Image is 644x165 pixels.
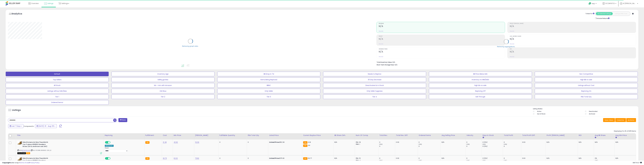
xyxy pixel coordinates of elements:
button: Non Competitive [535,72,638,76]
div: 0 [467,145,482,147]
div: Preset: [105,147,143,152]
div: Title [17,134,103,137]
div: 0 [248,141,266,143]
div: N/A [616,141,634,143]
div: 0 [504,145,521,147]
button: BB Price Below Min [429,72,532,76]
small: (0%) [419,160,422,161]
label: Deactivated [589,110,597,112]
a: 40.90 [174,141,178,143]
div: 0 [419,141,441,143]
div: Fulfillment [145,134,161,137]
button: Needs to Reprice [323,72,426,76]
small: (0%) [504,160,507,161]
a: Hi [PERSON_NAME] [620,2,638,7]
button: Actions [626,118,636,122]
div: N/A [579,157,592,159]
span: All listings that are currently out of stock and unavailable for purchase on Amazon [17,152,26,154]
button: Ordered Items! [6,100,109,105]
button: Tier 3 [217,94,320,99]
img: 41oMLuK-hIL._SL40_.jpg [17,141,22,145]
small: (0%) [467,143,470,145]
button: BBNC [217,83,320,88]
div: Avg Win Price [616,134,635,137]
button: All Stock [6,83,109,88]
span: 50.77 [308,157,312,159]
span: Columns [617,119,624,121]
button: Tier 4 [323,94,426,99]
button: FBA Total Qty [535,94,638,99]
a: Terms of Use [19,162,29,164]
div: 0 [467,141,482,143]
button: Default [6,72,109,76]
h5: Listings [12,109,21,112]
div: N/A [616,157,634,159]
b: Nike Womens Air Max Thea Mid Hi Top Trainers 859550 Sneakers Shoes (US 7.5, ale brown sail 200) [22,157,50,164]
div: 0 [504,157,521,159]
button: Tier 1 [6,94,109,99]
div: $52.90 [269,141,300,143]
div: Avg BB Share [595,134,614,137]
div: 0 [219,157,245,159]
div: N/A [442,157,464,159]
div: Current Buybox Price [303,134,332,137]
div: seller snap | | [2,162,39,164]
small: Avg Win Price. [616,137,617,139]
div: 0.00 [522,141,544,143]
button: Top Sellers [6,77,109,82]
label: Out of Stock [537,113,545,115]
a: 26.75 [163,157,167,159]
span: 41.8 [308,141,311,143]
div: 0 (0%) [483,157,503,159]
div: Retrieving graph data.. [182,45,199,47]
button: 30 Day Decrease [323,77,426,82]
button: All Selected Listings [596,12,613,15]
a: B01M2XCHMT [22,149,30,151]
b: Listed Price: [269,141,280,143]
button: Items Being Repriced [217,77,320,82]
div: 0% [595,157,614,159]
div: 0 [419,157,441,159]
button: Columns [615,118,626,122]
button: High BB no sale [535,77,638,82]
div: [PERSON_NAME] [195,134,218,137]
span: 2025-08-14 19:27 GMT [633,162,642,164]
div: 0.00 [522,157,544,159]
button: BB Drop in 7d [217,72,320,76]
small: Avg BB Share. [595,137,596,139]
small: (0%) [504,143,507,145]
button: Inventory Age [111,72,214,76]
small: FBA [145,141,150,144]
div: 0 (0%) [483,141,503,143]
b: Listed Price: [269,157,280,159]
button: Deactivated & In Stock [323,83,426,88]
div: FBA Total Qty [248,134,267,137]
div: N/A [334,157,353,159]
small: (0%) [419,143,422,145]
span: ON [105,157,108,159]
div: Totals For [586,13,594,15]
a: Privacy Policy [29,162,39,164]
div: 0 [379,141,395,143]
div: BB Share 24h. [334,134,354,137]
div: FBA: 15 [356,157,377,159]
button: Tier 2 [111,94,214,99]
button: high bb no sale [429,83,532,88]
div: Retrieving aggregations.. [497,46,515,48]
div: Num of Comp. [356,134,377,137]
small: (0%) [483,143,486,145]
small: FBA [303,144,307,147]
b: Nike Womens Air Max Thea Mid Hi Top Trainers 859550 Sneakers Shoes (US 8, ale Brown sail 200) [22,141,50,148]
span: 44 [308,144,310,146]
span: DCZAPATOS [605,2,615,5]
img: 41oMLuK-hIL._SL40_.jpg [17,157,22,161]
div: Repricing [105,134,143,137]
button: [DATE]-31 - Aug-06 [35,124,57,128]
div: 0 [379,157,395,159]
button: Selling @ Max [111,77,214,82]
div: FBM: 4 [356,159,377,161]
div: 0.00 [396,141,416,143]
div: 0 [219,141,245,143]
button: Listings without Cost [535,83,638,88]
small: Days In Stock. [483,137,484,139]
